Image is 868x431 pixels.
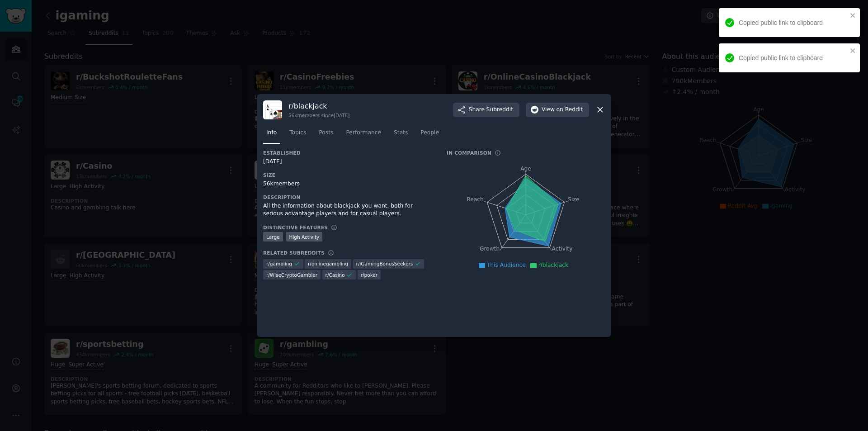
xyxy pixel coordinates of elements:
div: All the information about blackjack you want, both for serious advantage players and for casual p... [263,202,434,218]
img: blackjack [263,100,282,119]
span: r/ poker [361,272,377,278]
div: Copied public link to clipboard [739,18,847,28]
h3: Size [263,172,434,178]
div: 56k members since [DATE] [288,112,349,118]
a: Info [263,126,280,144]
span: r/ onlinegambling [308,260,348,267]
span: Subreddit [486,106,513,114]
a: Performance [343,126,384,144]
button: ShareSubreddit [453,103,519,117]
div: 56k members [263,180,434,188]
div: High Activity [286,232,323,242]
span: on Reddit [557,106,583,114]
div: Large [263,232,283,242]
span: Share [469,106,513,114]
a: Posts [316,126,336,144]
h3: Description [263,194,434,200]
tspan: Age [520,166,531,172]
span: Posts [319,129,333,137]
span: r/ iGamingBonusSeekers [356,260,413,267]
a: People [417,126,442,144]
h3: Established [263,150,434,156]
span: r/ gambling [266,260,292,267]
span: This Audience [487,262,526,268]
span: People [420,129,439,137]
span: r/blackjack [538,262,568,268]
span: Performance [346,129,381,137]
button: close [850,47,856,54]
h3: Related Subreddits [263,250,325,256]
a: Topics [286,126,309,144]
span: Stats [394,129,408,137]
tspan: Growth [480,246,500,252]
tspan: Size [568,196,579,202]
span: Topics [289,129,306,137]
h3: Distinctive Features [263,224,328,231]
button: Viewon Reddit [526,103,589,117]
span: r/ WiseCryptoGambler [266,272,317,278]
tspan: Activity [552,246,573,252]
h3: In Comparison [447,150,491,156]
div: [DATE] [263,158,434,166]
h3: r/ blackjack [288,101,349,111]
a: Stats [391,126,411,144]
span: r/ Casino [325,272,345,278]
div: Copied public link to clipboard [739,53,847,63]
span: View [542,106,583,114]
span: Info [266,129,277,137]
button: close [850,12,856,19]
tspan: Reach [467,196,484,202]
